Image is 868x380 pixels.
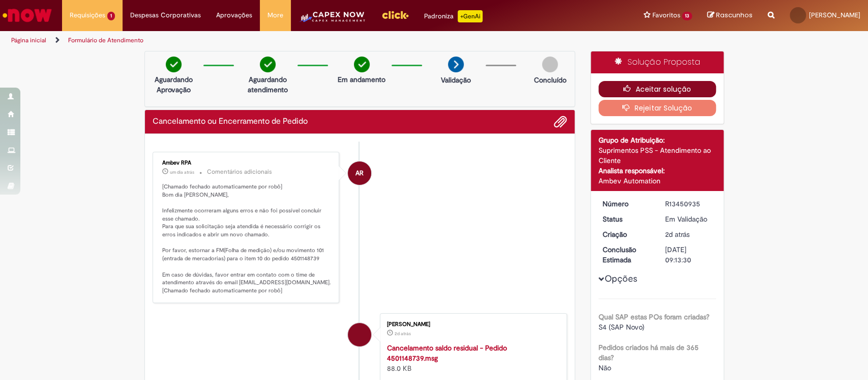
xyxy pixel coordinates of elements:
dt: Conclusão Estimada [595,245,657,265]
span: Aprovações [216,10,252,20]
p: Aguardando Aprovação [149,74,198,95]
span: [PERSON_NAME] [809,11,860,19]
span: Favoritos [652,10,680,20]
span: More [267,10,283,20]
img: check-circle-green.png [166,57,182,72]
img: check-circle-green.png [354,57,370,72]
button: Rejeitar Solução [598,100,716,116]
span: Requisições [70,10,105,20]
div: Solução Proposta [591,51,724,73]
b: Qual SAP estas POs foram criadas? [598,312,709,321]
span: Não [598,363,611,372]
b: Pedidos criados há mais de 365 dias? [598,343,699,362]
dt: Criação [595,229,657,239]
button: Aceitar solução [598,81,716,97]
p: Validação [441,75,471,85]
div: [PERSON_NAME] [387,321,556,328]
div: Analista responsável: [598,166,716,176]
img: CapexLogo5.png [298,10,366,31]
div: R13450935 [665,199,712,209]
a: Página inicial [11,36,46,44]
div: Grupo de Atribuição: [598,135,716,145]
span: um dia atrás [170,169,194,175]
a: Formulário de Atendimento [68,36,143,44]
time: 27/08/2025 09:13:22 [395,331,411,337]
span: S4 (SAP Novo) [598,322,644,332]
img: ServiceNow [1,5,53,25]
dt: Número [595,199,657,209]
div: [DATE] 09:13:30 [665,245,712,265]
div: Padroniza [424,10,483,22]
span: 1 [107,12,115,20]
p: Concluído [533,75,566,85]
div: 88.0 KB [387,343,556,373]
time: 27/08/2025 09:13:27 [665,230,690,239]
div: Suprimentos PSS - Atendimento ao Cliente [598,145,716,166]
span: 2d atrás [395,331,411,337]
div: 27/08/2025 09:13:27 [665,229,712,239]
button: Adicionar anexos [554,115,567,128]
p: +GenAi [458,10,483,22]
img: click_logo_yellow_360x200.png [381,7,409,22]
span: AR [355,161,364,185]
small: Comentários adicionais [207,168,272,176]
dt: Status [595,214,657,224]
span: Rascunhos [716,10,753,20]
div: Ambev RPA [348,161,371,185]
p: [Chamado fechado automaticamente por robô] Bom dia [PERSON_NAME], Infelizmente ocorreram alguns e... [162,183,332,295]
ul: Trilhas de página [8,31,571,50]
a: Cancelamento saldo residual - Pedido 4501148739.msg [387,343,507,363]
time: 28/08/2025 03:46:00 [170,169,194,175]
a: Rascunhos [707,11,753,20]
div: Rafaela Cordasso Batista [348,323,371,346]
span: Despesas Corporativas [130,10,201,20]
span: 2d atrás [665,230,690,239]
div: Ambev RPA [162,160,332,166]
p: Em andamento [338,74,385,85]
p: Aguardando atendimento [243,74,292,95]
div: Ambev Automation [598,176,716,186]
div: Em Validação [665,214,712,224]
img: img-circle-grey.png [542,57,558,72]
span: 13 [682,12,692,20]
h2: Cancelamento ou Encerramento de Pedido Histórico de tíquete [153,117,308,126]
img: check-circle-green.png [260,57,276,72]
img: arrow-next.png [448,57,464,72]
